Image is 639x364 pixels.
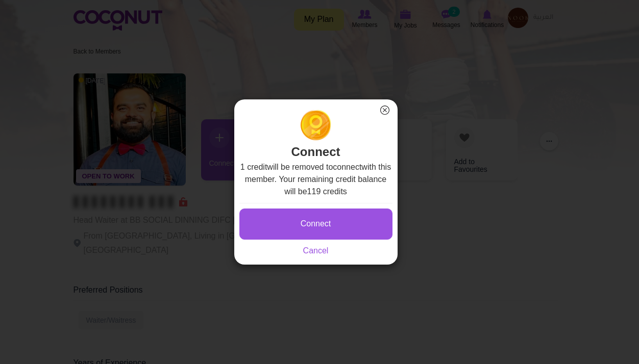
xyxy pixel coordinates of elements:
b: 1 credit [240,163,267,171]
a: Cancel [303,246,329,255]
h2: Connect [239,110,392,161]
button: Close [378,103,391,117]
div: will be removed to with this member. Your remaining credit balance will be [239,161,392,257]
b: 119 credits [307,187,347,196]
button: Connect [239,209,392,240]
b: connect [333,163,361,171]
